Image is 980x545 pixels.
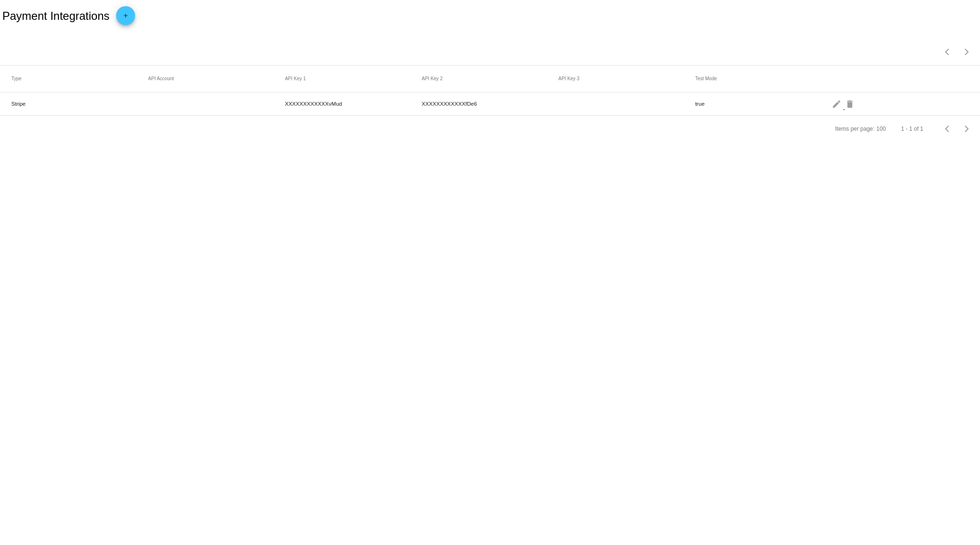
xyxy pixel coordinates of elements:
[695,76,832,81] mat-header-cell: Test Mode
[422,98,559,109] mat-cell: XXXXXXXXXXXXfDe6
[695,98,832,109] mat-cell: true
[11,76,148,81] mat-header-cell: Type
[845,96,856,111] mat-icon: delete
[2,9,110,23] h2: Payment Integrations
[285,76,422,81] mat-header-cell: API Key 1
[422,76,559,81] mat-header-cell: API Key 2
[938,42,957,61] button: Previous page
[938,119,957,138] button: Previous page
[285,98,422,109] mat-cell: XXXXXXXXXXXXvMud
[148,76,285,81] mat-header-cell: API Account
[120,12,131,24] mat-icon: add
[11,98,148,109] mat-cell: Stripe
[901,126,923,132] div: 1 - 1 of 1
[957,119,976,138] button: Next page
[558,76,695,81] mat-header-cell: API Key 3
[835,126,874,132] div: Items per page:
[832,96,843,111] mat-icon: edit
[957,42,976,61] button: Next page
[877,126,886,132] div: 100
